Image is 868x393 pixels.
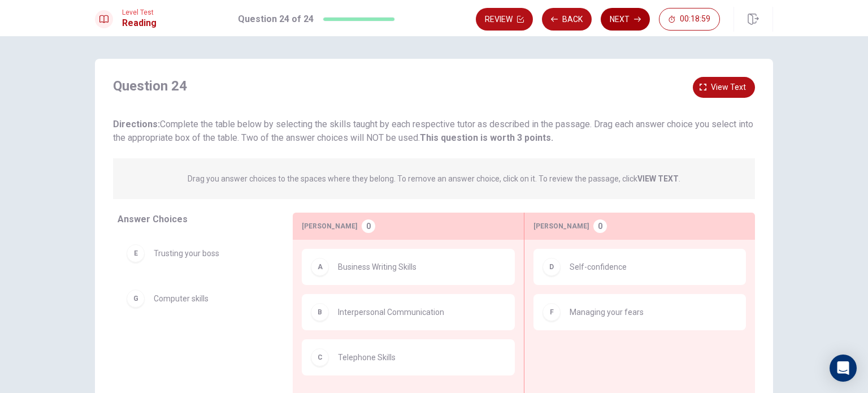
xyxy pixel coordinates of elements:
[542,8,592,31] button: Back
[593,219,607,233] div: 0
[601,8,650,31] button: Next
[542,258,561,276] div: D
[154,292,209,305] span: Computer skills
[680,15,710,24] span: 00:18:59
[311,348,329,366] div: C
[533,294,746,330] div: FManaging your fears
[302,219,357,233] span: [PERSON_NAME]
[533,249,746,285] div: DSelf-confidence
[154,247,219,260] span: Trusting your boss
[113,77,187,95] h4: Question 24
[118,280,275,317] div: GComputer skills
[570,260,627,274] span: Self-confidence
[542,303,561,321] div: F
[711,80,746,94] span: View text
[113,119,160,129] strong: Directions:
[659,8,720,31] button: 00:18:59
[188,172,680,185] p: Drag you answer choices to the spaces where they belong. To remove an answer choice, click on it....
[311,258,329,276] div: A
[693,77,755,98] button: View text
[570,305,644,319] span: Managing your fears
[830,355,857,382] div: Open Intercom Messenger
[338,305,444,319] span: Interpersonal Communication
[118,214,188,224] span: Answer Choices
[122,8,157,16] span: Level Test
[127,290,145,308] div: G
[238,12,314,26] h1: Question 24 of 24
[637,174,679,183] strong: VIEW TEXT
[127,244,145,262] div: E
[420,132,553,143] b: This question is worth 3 points.
[362,219,375,233] div: 0
[302,339,515,375] div: CTelephone Skills
[118,235,275,271] div: ETrusting your boss
[302,249,515,285] div: ABusiness Writing Skills
[113,119,753,143] span: Complete the table below by selecting the skills taught by each respective tutor as described in ...
[338,260,416,274] span: Business Writing Skills
[122,16,157,30] h1: Reading
[311,303,329,321] div: B
[338,351,396,364] span: Telephone Skills
[302,294,515,330] div: BInterpersonal Communication
[533,219,589,233] span: [PERSON_NAME]
[476,8,533,31] button: Review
